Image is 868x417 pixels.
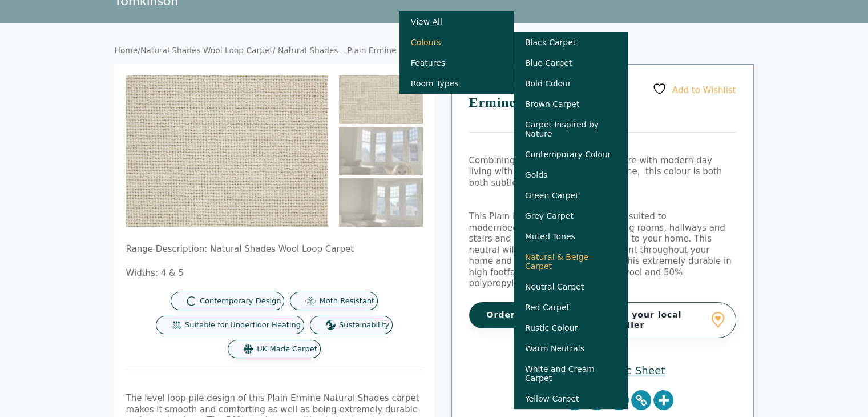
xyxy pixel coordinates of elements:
[126,268,423,279] p: Widths: 4 & 5
[339,320,389,330] span: Sustainability
[469,155,722,188] span: Combining the delicate tones of nature with modern-day living with Natural Shades Plain Ermine, t...
[115,46,754,56] nav: Breadcrumb
[514,388,628,409] a: Yellow Carpet
[652,82,736,96] a: Add to Wishlist
[672,85,736,95] span: Add to Wishlist
[514,32,628,53] a: Black Carpet
[514,338,628,359] a: Warm Neutrals
[399,73,514,94] a: Room Types
[514,276,628,297] a: Neutral Carpet
[140,46,273,55] a: Natural Shades Wool Loop Carpet
[514,144,628,165] a: Contemporary Colour
[399,11,514,32] a: View All
[514,185,628,206] a: Green Carpet
[399,53,514,73] a: Features
[469,223,732,289] span: bedrooms, living rooms, dining rooms, hallways and stairs and the wool loop adds texture to your ...
[339,75,423,124] img: Plain soft cream
[514,73,628,94] a: Bold Colour
[514,53,628,73] a: Blue Carpet
[399,32,514,53] a: Colours
[514,114,628,144] a: Carpet Inspired by Nature
[514,297,628,318] a: Red Carpet
[185,320,301,330] span: Suitable for Underfloor Heating
[514,359,628,388] a: White and Cream Carpet
[514,226,628,247] a: Muted Tones
[339,178,423,227] img: Natural Shades - Plain Ermine - Image 3
[469,82,736,133] h1: Natural Shades – Plain Ermine
[319,296,374,306] span: Moth Resistant
[115,46,138,55] a: Home
[514,94,628,114] a: Brown Carpet
[514,247,628,276] a: Natural & Beige Carpet
[653,390,673,410] a: More
[339,127,423,175] img: Natural Shades - Plain Ermine - Image 2
[126,244,423,255] p: Range Description: Natural Shades Wool Loop Carpet
[469,302,590,328] button: Order Sample
[514,318,628,338] a: Rustic Colour
[469,211,667,233] span: This Plain Ermine wool loop carpet is suited to modern
[514,206,628,226] a: Grey Carpet
[514,165,628,185] a: Golds
[200,296,281,306] span: Contemporary Design
[631,390,651,410] a: Copy Link
[592,302,736,338] a: Find your local retailer
[257,344,317,354] span: UK Made Carpet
